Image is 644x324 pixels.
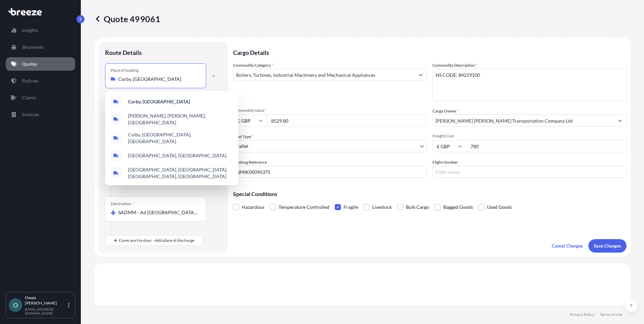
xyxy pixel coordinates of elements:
[233,133,253,140] span: Load Type
[279,202,329,212] span: Temperature Controlled
[406,202,429,212] span: Bulk Cargo
[432,62,477,69] label: Commodity Description
[443,202,473,212] span: Bagged Goods
[242,202,264,212] span: Hazardous
[432,166,626,178] input: Enter name
[236,143,248,150] span: Pallet
[25,307,67,315] p: [EMAIL_ADDRESS][DOMAIN_NAME]
[94,13,160,24] p: Quote 499061
[267,115,427,127] input: Type amount
[487,202,512,212] span: Used Goods
[432,69,626,101] textarea: HS CODE: 84198998
[128,99,190,104] b: Corby, [GEOGRAPHIC_DATA]
[600,312,622,317] p: Terms of Use
[570,312,594,317] p: Privacy Policy
[119,237,194,244] span: Cover port to door - Add place of discharge
[433,115,614,127] input: Full name
[22,111,39,118] p: Invoices
[13,302,18,309] span: O
[22,94,36,101] p: Claims
[111,201,134,206] div: Destination
[111,68,138,73] div: Place of loading
[344,202,358,212] span: Fragile
[128,166,233,180] span: [GEOGRAPHIC_DATA], [GEOGRAPHIC_DATA], [GEOGRAPHIC_DATA], [GEOGRAPHIC_DATA]
[233,62,273,69] label: Commodity Category
[22,61,37,67] p: Quotes
[118,209,198,216] input: Destination
[614,115,626,127] button: Show suggestions
[118,76,198,83] input: Place of loading
[372,202,392,212] span: Livestock
[233,166,427,178] input: Your internal reference
[105,48,142,57] p: Route Details
[432,133,626,139] span: Freight Cost
[233,69,415,81] input: Select a commodity type
[25,295,67,306] p: Owais [PERSON_NAME]
[105,91,238,185] div: Show suggestions
[415,69,427,81] button: Show suggestions
[233,108,427,113] span: Commodity Value
[233,159,267,166] label: Booking Reference
[22,27,38,34] p: Insights
[128,112,233,126] span: [PERSON_NAME], [PERSON_NAME], [GEOGRAPHIC_DATA]
[128,131,233,145] span: Colby, [GEOGRAPHIC_DATA], [GEOGRAPHIC_DATA]
[432,108,459,115] label: Cargo Owner
[432,159,458,166] label: Flight Number
[233,191,626,197] p: Special Conditions
[128,152,226,159] span: [GEOGRAPHIC_DATA], [GEOGRAPHIC_DATA]
[552,242,583,249] p: Cancel Changes
[233,42,626,62] p: Cargo Details
[466,140,626,152] input: Enter amount
[22,44,44,51] p: Shipments
[594,242,621,249] p: Save Changes
[22,77,38,84] p: Policies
